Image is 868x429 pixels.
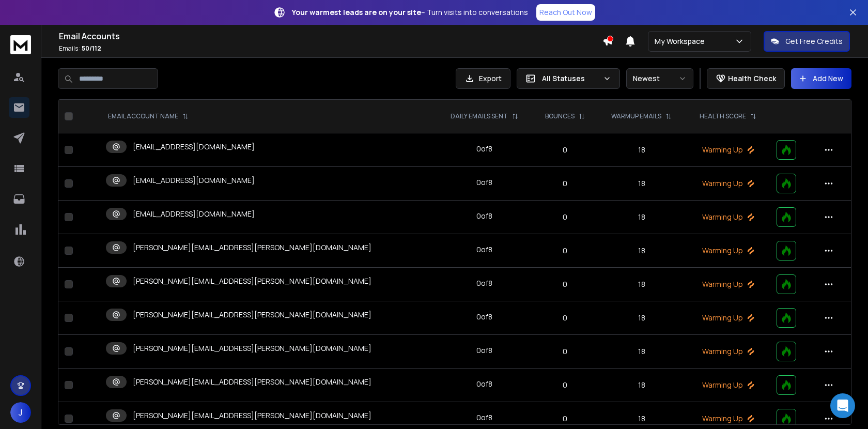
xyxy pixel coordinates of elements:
[539,346,591,357] p: 0
[451,112,508,120] p: DAILY EMAILS SENT
[692,380,764,390] p: Warming Up
[692,313,764,323] p: Warming Up
[597,201,686,234] td: 18
[133,175,255,186] p: [EMAIL_ADDRESS][DOMAIN_NAME]
[692,413,764,424] p: Warming Up
[133,310,371,320] p: [PERSON_NAME][EMAIL_ADDRESS][PERSON_NAME][DOMAIN_NAME]
[476,278,492,288] div: 0 of 8
[10,35,31,54] img: logo
[791,68,851,89] button: Add New
[133,276,371,286] p: [PERSON_NAME][EMAIL_ADDRESS][PERSON_NAME][DOMAIN_NAME]
[597,369,686,402] td: 18
[692,346,764,357] p: Warming Up
[597,301,686,335] td: 18
[456,68,510,89] button: Export
[476,244,492,255] div: 0 of 8
[133,142,255,152] p: [EMAIL_ADDRESS][DOMAIN_NAME]
[539,413,591,424] p: 0
[700,112,746,120] p: HEALTH SCORE
[539,145,591,155] p: 0
[692,178,764,189] p: Warming Up
[539,313,591,323] p: 0
[655,36,709,47] p: My Workspace
[707,68,785,89] button: Health Check
[539,279,591,289] p: 0
[539,212,591,222] p: 0
[476,379,492,389] div: 0 of 8
[476,177,492,188] div: 0 of 8
[133,410,371,421] p: [PERSON_NAME][EMAIL_ADDRESS][PERSON_NAME][DOMAIN_NAME]
[597,268,686,301] td: 18
[692,145,764,155] p: Warming Up
[728,73,776,84] p: Health Check
[692,279,764,289] p: Warming Up
[133,377,371,387] p: [PERSON_NAME][EMAIL_ADDRESS][PERSON_NAME][DOMAIN_NAME]
[764,31,850,52] button: Get Free Credits
[626,68,693,89] button: Newest
[539,246,591,256] p: 0
[597,335,686,369] td: 18
[830,393,855,418] div: Open Intercom Messenger
[59,44,602,53] p: Emails :
[785,36,843,47] p: Get Free Credits
[476,211,492,221] div: 0 of 8
[82,44,101,53] span: 50 / 112
[292,7,528,18] p: – Turn visits into conversations
[539,380,591,390] p: 0
[476,412,492,423] div: 0 of 8
[476,345,492,356] div: 0 of 8
[539,7,592,18] p: Reach Out Now
[542,73,599,84] p: All Statuses
[536,4,595,21] a: Reach Out Now
[597,234,686,268] td: 18
[108,112,189,120] div: EMAIL ACCOUNT NAME
[292,7,421,17] strong: Your warmest leads are on your site
[597,133,686,167] td: 18
[597,167,686,201] td: 18
[133,343,371,354] p: [PERSON_NAME][EMAIL_ADDRESS][PERSON_NAME][DOMAIN_NAME]
[59,30,602,42] h1: Email Accounts
[545,112,575,120] p: BOUNCES
[476,312,492,322] div: 0 of 8
[476,144,492,154] div: 0 of 8
[10,402,31,423] button: J
[539,178,591,189] p: 0
[692,212,764,222] p: Warming Up
[611,112,661,120] p: WARMUP EMAILS
[692,246,764,256] p: Warming Up
[133,242,371,253] p: [PERSON_NAME][EMAIL_ADDRESS][PERSON_NAME][DOMAIN_NAME]
[133,209,255,219] p: [EMAIL_ADDRESS][DOMAIN_NAME]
